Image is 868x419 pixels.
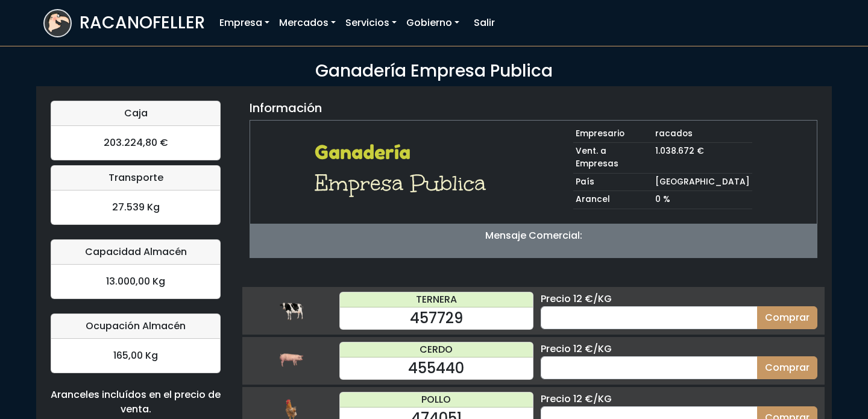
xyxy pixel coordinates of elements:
div: 203.224,80 € [51,126,220,160]
a: Gobierno [401,11,464,35]
td: Arancel [573,191,653,209]
h5: Información [250,101,322,115]
div: CERDO [340,342,533,358]
div: Precio 12 €/KG [541,392,817,406]
td: racados [653,125,752,143]
a: RACANOFELLER [43,6,205,40]
td: 1.038.672 € [653,143,752,173]
div: Ocupación Almacén [51,314,220,339]
div: Capacidad Almacén [51,240,220,265]
div: 455440 [340,358,533,379]
div: 27.539 Kg [51,191,220,224]
div: Precio 12 €/KG [541,342,817,356]
div: 165,00 Kg [51,339,220,373]
a: Salir [469,11,500,35]
div: TERNERA [340,292,533,307]
div: 13.000,00 Kg [51,265,220,298]
h3: Ganadería Empresa Publica [43,61,825,81]
td: 0 % [653,191,752,209]
a: Mercados [274,11,341,35]
img: logoracarojo.png [45,10,71,33]
div: Caja [51,101,220,126]
h2: Ganadería [315,141,494,164]
button: Comprar [757,306,817,329]
div: POLLO [340,392,533,408]
h1: Empresa Publica [315,169,494,198]
div: Precio 12 €/KG [541,292,817,306]
img: cerdo.png [279,348,303,373]
img: ternera.png [279,298,303,323]
h3: RACANOFELLER [80,13,205,33]
div: Aranceles incluídos en el precio de venta. [51,388,221,417]
button: Comprar [757,356,817,379]
div: 457729 [340,307,533,329]
td: Vent. a Empresas [573,143,653,173]
td: Empresario [573,125,653,143]
a: Servicios [341,11,401,35]
td: País [573,173,653,191]
div: Transporte [51,166,220,191]
a: Empresa [215,11,274,35]
td: [GEOGRAPHIC_DATA] [653,173,752,191]
p: Mensaje Comercial: [250,228,817,243]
